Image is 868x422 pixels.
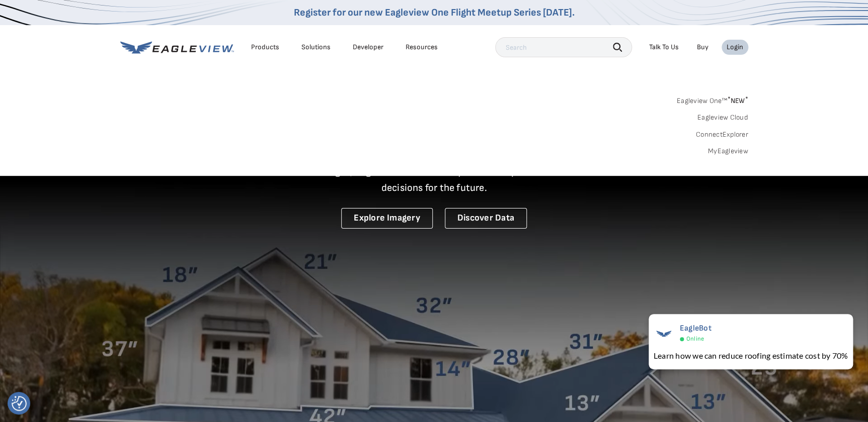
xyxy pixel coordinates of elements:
button: Consent Preferences [12,396,27,411]
div: Login [727,43,743,52]
img: EagleBot [654,324,674,344]
a: Explore Imagery [341,208,433,229]
div: Talk To Us [649,43,679,52]
a: Eagleview One™*NEW* [677,93,748,105]
a: Buy [697,43,708,52]
span: Online [686,335,704,343]
span: NEW [727,96,748,105]
span: EagleBot [680,324,712,333]
div: Solutions [301,43,331,52]
a: Eagleview Cloud [697,113,748,122]
a: Register for our new Eagleview One Flight Meetup Series [DATE]. [294,7,575,19]
a: ConnectExplorer [696,130,748,139]
div: Learn how we can reduce roofing estimate cost by 70% [654,350,848,362]
img: Revisit consent button [12,396,27,411]
input: Search [495,37,632,57]
a: Developer [353,43,383,52]
a: MyEagleview [708,147,748,156]
div: Resources [406,43,438,52]
div: Products [251,43,279,52]
a: Discover Data [445,208,527,229]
